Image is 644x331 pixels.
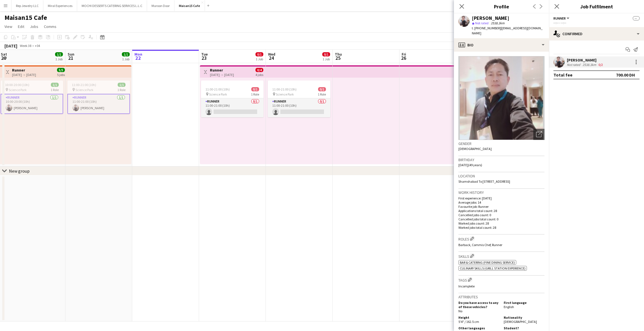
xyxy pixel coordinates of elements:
[18,24,24,29] span: Edit
[67,55,74,61] span: 21
[251,87,259,91] span: 0/1
[598,63,603,67] app-skills-label: 0/2
[458,213,544,217] p: Cancelled jobs count: 0
[122,52,130,56] span: 1/1
[454,3,549,10] h3: Profile
[57,68,65,72] span: 5/5
[276,92,294,96] span: Science Park
[504,326,544,330] h5: Student?
[458,147,492,151] span: [DEMOGRAPHIC_DATA]
[458,190,544,195] h3: Work history
[472,26,543,35] span: | [EMAIL_ADDRESS][DOMAIN_NAME]
[458,56,544,140] img: Crew avatar or photo
[458,294,544,299] h3: Attributes
[51,83,59,87] span: 1/1
[458,221,544,225] p: Worked jobs count: 28
[504,315,544,320] h5: Nationality
[255,72,263,77] div: 4 jobs
[210,73,234,77] div: [DATE] → [DATE]
[475,21,489,25] span: Not rated
[616,72,635,78] div: 700.00 DH
[268,80,330,117] app-job-card: 11:00-21:00 (10h)0/1 Science Park1 RoleRunner0/111:00-21:00 (10h)
[458,204,544,209] p: Favourite job: Runner
[567,58,604,63] div: [PERSON_NAME]
[68,52,74,57] span: Sun
[209,92,227,96] span: Science Park
[9,88,27,92] span: Science Park
[458,243,502,247] span: Barback, Commis Chef, Runner
[318,87,326,91] span: 0/1
[42,23,59,30] a: Comms
[553,72,572,78] div: Total fee
[201,80,264,117] app-job-card: 11:00-21:00 (10h)0/1 Science Park1 RoleRunner0/111:00-21:00 (10h)
[458,277,544,283] h3: Tags
[55,57,63,61] div: 1 Job
[633,16,640,20] span: --
[458,141,544,146] h3: Gender
[267,55,275,61] span: 24
[201,98,264,117] app-card-role: Runner0/111:00-21:00 (10h)
[72,83,96,87] span: 11:00-21:00 (10h)
[5,83,29,87] span: 10:00-20:00 (10h)
[458,209,544,213] p: Applications total count: 28
[458,309,462,313] span: No
[44,24,56,29] span: Comms
[1,52,7,57] span: Sat
[553,16,570,20] button: Runner
[134,55,142,61] span: 22
[2,23,15,30] a: View
[210,68,234,73] h3: Runner
[323,57,330,61] div: 1 Job
[402,52,406,57] span: Fri
[458,320,479,324] span: 5'4" / 162.5 cm
[458,173,544,178] h3: Location
[334,55,342,61] span: 25
[122,57,129,61] div: 1 Job
[43,0,77,11] button: Miral Experiences
[18,44,32,48] span: Week 38
[11,0,43,11] button: Rep Jewelry LLC
[256,57,263,61] div: 1 Job
[553,21,640,25] div: --:-- - --:--
[335,52,342,57] span: Thu
[174,0,205,11] button: Maisan15 Cafe
[272,87,297,91] span: 11:00-21:00 (10h)
[16,23,27,30] a: Edit
[504,301,544,305] h5: First language
[201,52,208,57] span: Tue
[458,179,510,184] span: Shamshabad To [STREET_ADDRESS]
[460,260,515,265] span: Bar & Catering (Fine Dining Service)
[567,63,581,67] div: Not rated
[255,52,263,56] span: 0/1
[4,13,47,22] h1: Maisan15 Cafe
[251,92,259,96] span: 1 Role
[318,92,326,96] span: 1 Role
[1,80,63,114] app-job-card: 10:00-20:00 (10h)1/1 Science Park1 RoleRunner1/110:00-20:00 (10h)[PERSON_NAME]
[4,43,17,49] div: [DATE]
[454,38,549,52] div: Bio
[533,129,544,140] div: Open photos pop-in
[458,236,544,242] h3: Roles
[458,326,499,330] h5: Other languages
[458,284,544,288] p: Incomplete
[268,52,275,57] span: Wed
[458,217,544,221] p: Cancelled jobs total count: 0
[581,63,597,67] div: 2538.3km
[55,52,63,56] span: 1/1
[67,80,130,114] app-job-card: 11:00-21:00 (10h)1/1 Science Park1 RoleRunner1/111:00-21:00 (10h)[PERSON_NAME]
[118,83,126,87] span: 1/1
[205,87,230,91] span: 11:00-21:00 (10h)
[458,163,482,167] span: [DATE] (49 years)
[67,94,130,114] app-card-role: Runner1/111:00-21:00 (10h)[PERSON_NAME]
[460,266,525,270] span: Culinary Skills (Grill Station Experience)
[458,315,499,320] h5: Height
[458,225,544,230] p: Worked jobs total count: 28
[472,16,509,21] div: [PERSON_NAME]
[553,16,566,20] span: Runner
[30,24,38,29] span: Jobs
[458,253,544,259] h3: Skills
